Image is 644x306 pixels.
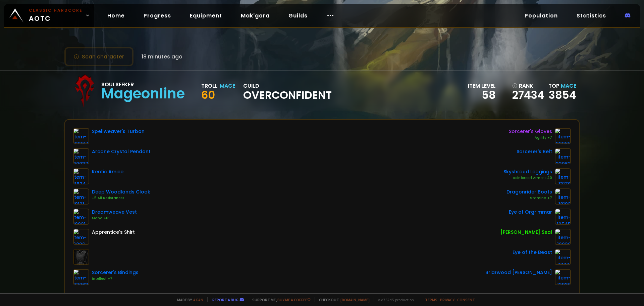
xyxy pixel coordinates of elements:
[555,209,571,225] img: item-12545
[283,9,313,23] a: Guilds
[555,168,571,184] img: item-13170
[561,82,576,90] span: Mage
[92,276,139,281] div: Intellect +7
[92,216,137,221] div: Mana +65
[425,297,437,302] a: Terms
[555,229,571,245] img: item-12038
[92,269,139,276] div: Sorcerer's Bindings
[555,128,571,144] img: item-22066
[184,9,227,23] a: Equipment
[73,148,89,164] img: item-20037
[571,9,611,23] a: Statistics
[92,148,151,155] div: Arcane Crystal Pendant
[519,9,563,23] a: Population
[73,209,89,225] img: item-10021
[220,82,235,90] div: Mage
[29,7,83,13] small: Classic Hardcore
[506,188,552,195] div: Dragonrider Boots
[243,82,332,100] div: guild
[73,269,89,285] img: item-22063
[485,269,552,276] div: Briarwood [PERSON_NAME]
[92,229,135,236] div: Apprentice's Shirt
[73,168,89,184] img: item-11624
[4,4,94,27] a: Classic HardcoreAOTC
[193,297,203,302] a: a fan
[513,249,552,256] div: Eye of the Beast
[503,168,552,175] div: Skyshroud Leggings
[243,90,332,100] span: Overconfident
[517,148,552,155] div: Sorcerer's Belt
[92,195,150,201] div: +5 All Resistances
[506,195,552,201] div: Stamina +7
[509,128,552,135] div: Sorcerer's Gloves
[142,52,182,61] span: 18 minutes ago
[92,128,145,135] div: Spellweaver's Turban
[102,9,130,23] a: Home
[549,87,576,102] a: 3854
[138,9,176,23] a: Progress
[457,297,475,302] a: Consent
[315,297,370,302] span: Checkout
[73,188,89,205] img: item-19121
[500,229,552,236] div: [PERSON_NAME] Seal
[555,188,571,205] img: item-18102
[468,90,496,100] div: 58
[101,80,185,89] div: Soulseeker
[64,47,133,66] button: Scan character
[201,82,218,90] div: Troll
[248,297,311,302] span: Support me,
[92,188,150,195] div: Deep Woodlands Cloak
[555,249,571,265] img: item-13968
[29,7,83,24] span: AOTC
[509,209,552,216] div: Eye of Orgrimmar
[512,82,544,90] div: rank
[277,297,311,302] a: Buy me a coffee
[92,168,123,175] div: Kentic Amice
[440,297,454,302] a: Privacy
[555,269,571,285] img: item-12930
[555,148,571,164] img: item-22062
[101,89,185,99] div: Mageonline
[374,297,414,302] span: v. d752d5 - production
[503,175,552,181] div: Reinforced Armor +40
[512,90,544,100] a: 27434
[235,9,275,23] a: Mak'gora
[73,229,89,245] img: item-6096
[212,297,238,302] a: Report a bug
[201,87,215,102] span: 60
[509,135,552,140] div: Agility +7
[548,82,576,90] div: Top
[340,297,370,302] a: [DOMAIN_NAME]
[73,128,89,144] img: item-22267
[468,82,496,90] div: item level
[92,209,137,216] div: Dreamweave Vest
[173,297,203,302] span: Made by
